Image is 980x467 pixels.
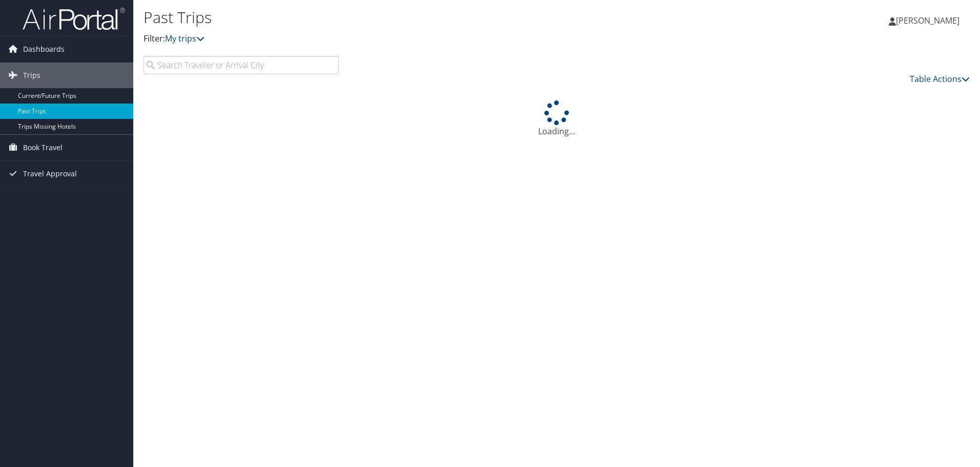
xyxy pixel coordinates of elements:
[23,63,40,88] span: Trips
[144,7,695,28] h1: Past Trips
[23,161,77,187] span: Travel Approval
[23,7,125,31] img: airportal-logo.png
[144,100,970,137] div: Loading...
[144,56,339,74] input: Search Traveler or Arrival City
[144,32,695,46] p: Filter:
[910,73,970,85] a: Table Actions
[165,33,205,44] a: My trips
[23,135,63,160] span: Book Travel
[889,5,970,36] a: [PERSON_NAME]
[896,15,959,26] span: [PERSON_NAME]
[23,36,65,62] span: Dashboards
